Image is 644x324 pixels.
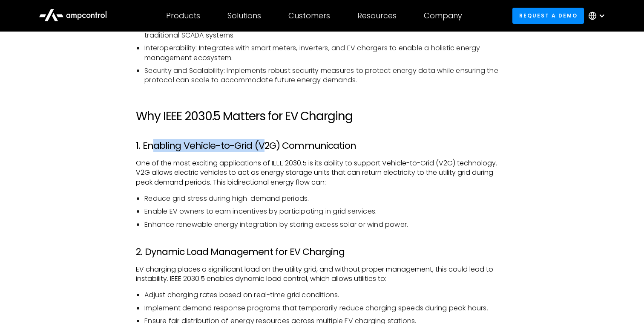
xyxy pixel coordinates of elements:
[144,290,508,300] li: Adjust charging rates based on real-time grid conditions.
[144,194,508,203] li: Reduce grid stress during high-demand periods.
[144,43,508,63] li: Interoperability: Integrates with smart meters, inverters, and EV chargers to enable a holistic e...
[166,11,200,20] div: Products
[288,11,330,20] div: Customers
[227,11,261,20] div: Solutions
[512,8,584,23] a: Request a demo
[144,207,508,216] li: Enable EV owners to earn incentives by participating in grid services.
[357,11,397,20] div: Resources
[136,159,508,187] p: One of the most exciting applications of IEEE 2030.5 is its ability to support Vehicle-to-Grid (V...
[136,265,508,284] p: EV charging places a significant load on the utility grid, and without proper management, this co...
[424,11,462,20] div: Company
[136,140,508,151] h3: 1. Enabling Vehicle-to-Grid (V2G) Communication
[136,246,508,257] h3: 2. Dynamic Load Management for EV Charging
[144,66,508,85] li: Security and Scalability: Implements robust security measures to protect energy data while ensuri...
[144,220,508,229] li: Enhance renewable energy integration by storing excess solar or wind power.
[136,109,508,124] h2: Why IEEE 2030.5 Matters for EV Charging
[144,304,508,313] li: Implement demand response programs that temporarily reduce charging speeds during peak hours.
